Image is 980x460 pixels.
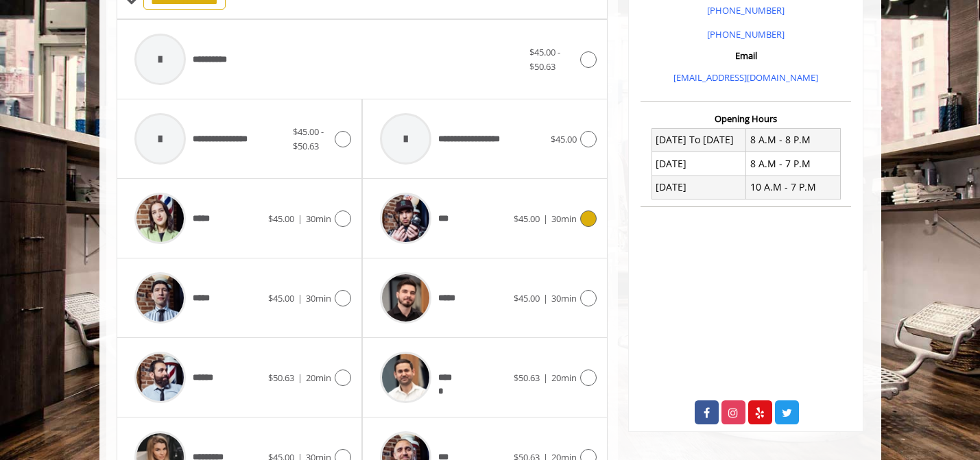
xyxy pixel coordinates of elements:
span: | [543,372,548,384]
span: 30min [551,213,577,225]
td: [DATE] [652,175,746,199]
span: 30min [306,292,331,304]
span: | [543,292,548,304]
a: [PHONE_NUMBER] [707,28,785,40]
span: $45.00 [514,213,540,225]
td: [DATE] To [DATE] [652,128,746,152]
span: $50.63 [514,372,540,384]
span: 30min [551,292,577,304]
span: | [543,213,548,225]
span: 20min [306,372,331,384]
h3: Opening Hours [641,114,851,123]
span: $45.00 [268,213,294,225]
td: 8 A.M - 7 P.M [746,152,841,175]
span: $45.00 - $50.63 [529,46,560,73]
span: 30min [306,213,331,225]
td: 8 A.M - 8 P.M [746,128,841,152]
span: $45.00 [268,292,294,304]
span: | [298,213,302,225]
h3: Email [644,51,848,60]
span: | [298,292,302,304]
span: $45.00 - $50.63 [293,125,324,152]
span: | [298,372,302,384]
a: [EMAIL_ADDRESS][DOMAIN_NAME] [673,71,818,84]
span: $45.00 [514,292,540,304]
td: [DATE] [652,152,746,175]
span: 20min [551,372,577,384]
span: $45.00 [551,133,577,145]
td: 10 A.M - 7 P.M [746,175,841,199]
a: [PHONE_NUMBER] [707,4,785,16]
span: $50.63 [268,372,294,384]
